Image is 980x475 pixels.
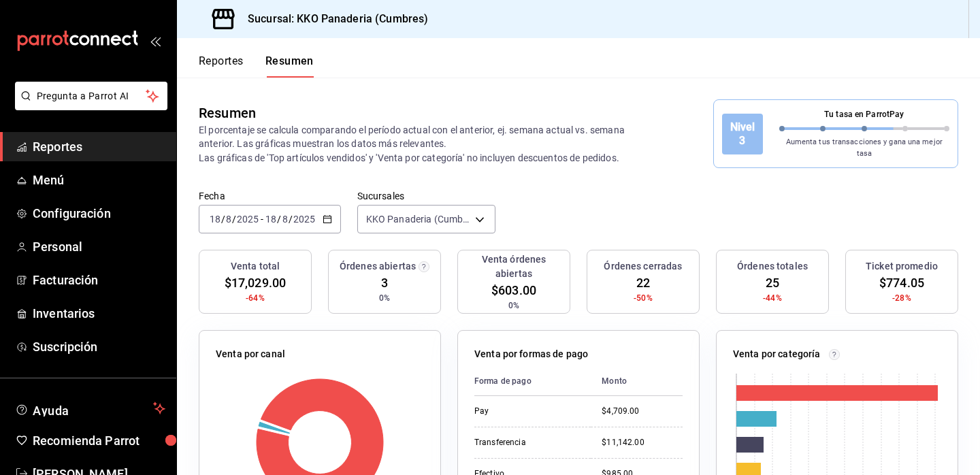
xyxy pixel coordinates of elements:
[150,35,161,46] button: open_drawer_menu
[366,212,470,226] span: KKO Panaderia (Cumbres)
[221,214,225,225] span: /
[209,214,221,225] input: --
[779,108,950,120] p: Tu tasa en ParrotPay
[199,103,256,123] div: Resumen
[463,252,564,281] h3: Venta órdenes abiertas
[246,292,265,304] span: -64%
[199,54,314,78] div: navigation tabs
[10,99,167,113] a: Pregunta a Parrot AI
[33,271,165,289] span: Facturación
[199,191,341,201] label: Fecha
[199,123,642,164] p: El porcentaje se calcula comparando el período actual con el anterior, ej. semana actual vs. sema...
[216,347,285,361] p: Venta por canal
[33,237,165,256] span: Personal
[33,204,165,223] span: Configuración
[508,299,519,312] span: 0%
[722,114,763,154] div: Nivel 3
[779,137,950,159] p: Aumenta tus transacciones y gana una mejor tasa
[340,259,416,274] h3: Órdenes abiertas
[591,367,683,396] th: Monto
[379,292,390,304] span: 0%
[766,274,779,292] span: 25
[491,281,536,299] span: $603.00
[33,400,148,416] span: Ayuda
[733,347,821,361] p: Venta por categoría
[737,259,808,274] h3: Órdenes totales
[381,274,388,292] span: 3
[866,259,938,274] h3: Ticket promedio
[265,54,314,78] button: Resumen
[282,214,289,225] input: --
[261,214,263,225] span: -
[474,367,591,396] th: Forma de pago
[357,191,495,201] label: Sucursales
[225,274,286,292] span: $17,029.00
[225,214,232,225] input: --
[265,214,277,225] input: --
[602,437,683,448] div: $11,142.00
[879,274,924,292] span: $774.05
[33,304,165,323] span: Inventarios
[33,431,165,450] span: Recomienda Parrot
[289,214,293,225] span: /
[236,214,259,225] input: ----
[892,292,911,304] span: -28%
[474,406,580,417] div: Pay
[474,437,580,448] div: Transferencia
[604,259,682,274] h3: Órdenes cerradas
[33,137,165,156] span: Reportes
[37,89,146,103] span: Pregunta a Parrot AI
[199,54,244,78] button: Reportes
[636,274,650,292] span: 22
[474,347,588,361] p: Venta por formas de pago
[231,259,280,274] h3: Venta total
[634,292,653,304] span: -50%
[15,82,167,110] button: Pregunta a Parrot AI
[33,171,165,189] span: Menú
[33,338,165,356] span: Suscripción
[293,214,316,225] input: ----
[232,214,236,225] span: /
[602,406,683,417] div: $4,709.00
[237,11,428,27] h3: Sucursal: KKO Panaderia (Cumbres)
[277,214,281,225] span: /
[763,292,782,304] span: -44%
